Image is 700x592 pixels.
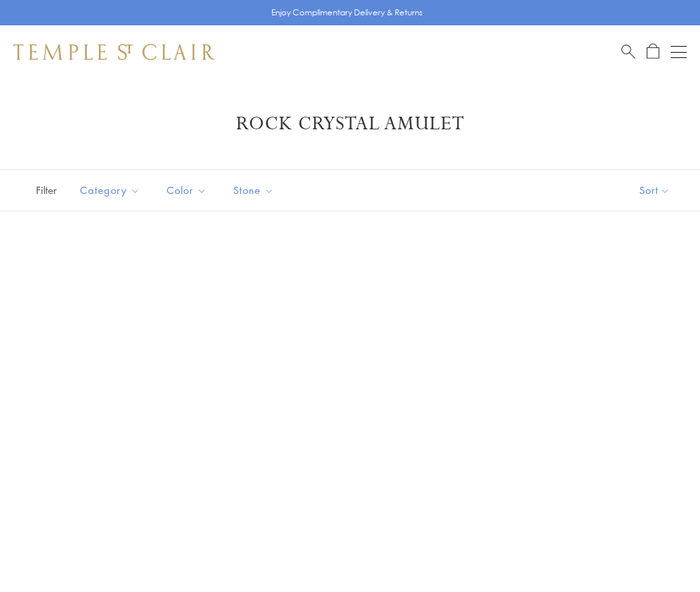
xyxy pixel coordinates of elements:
[157,175,217,205] button: Color
[227,182,284,199] span: Stone
[609,170,700,211] button: Show sort by
[647,43,659,60] a: Open Shopping Bag
[70,175,150,205] button: Category
[160,182,217,199] span: Color
[223,175,284,205] button: Stone
[13,44,215,60] img: Temple St. Clair
[621,43,635,60] a: Search
[271,6,423,19] p: Enjoy Complimentary Delivery & Returns
[33,112,667,136] h1: Rock Crystal Amulet
[671,44,687,60] button: Open navigation
[73,182,150,199] span: Category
